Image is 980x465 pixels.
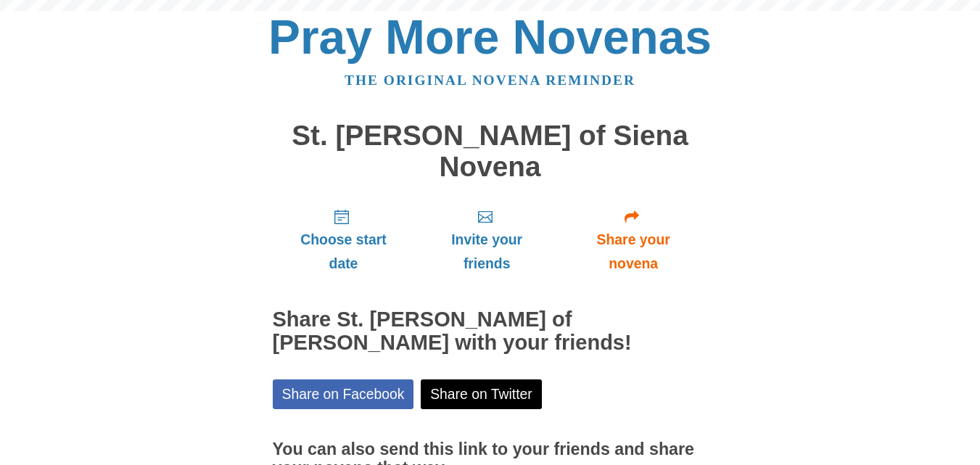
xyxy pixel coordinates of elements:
span: Choose start date [287,228,400,276]
a: The original novena reminder [345,73,635,88]
a: Choose start date [273,197,415,283]
a: Share on Twitter [421,379,542,409]
h2: Share St. [PERSON_NAME] of [PERSON_NAME] with your friends! [273,308,708,355]
a: Pray More Novenas [268,10,712,64]
h1: St. [PERSON_NAME] of Siena Novena [273,120,708,182]
a: Invite your friends [414,197,559,283]
span: Share your novena [574,228,693,276]
span: Invite your friends [429,228,544,276]
a: Share your novena [559,197,708,283]
a: Share on Facebook [273,379,414,409]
